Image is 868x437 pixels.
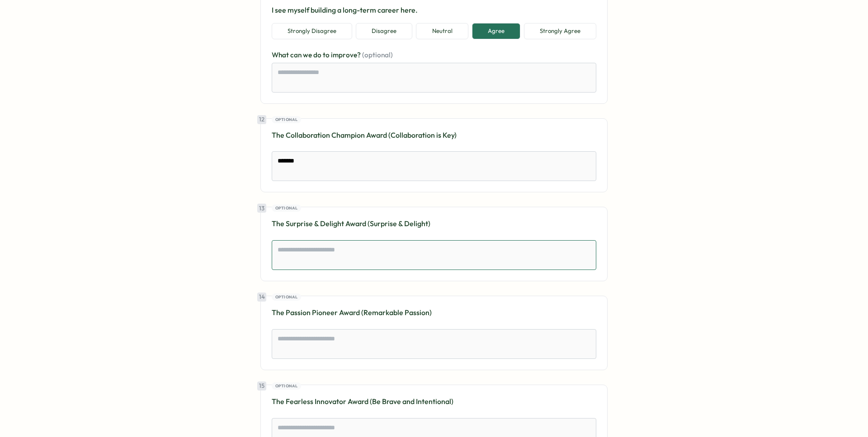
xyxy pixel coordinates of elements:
p: The Collaboration Champion Award (Collaboration is Key) [272,130,596,141]
button: Strongly Agree [524,23,596,39]
span: Optional [275,116,298,123]
span: can [290,51,303,59]
span: What [272,51,290,59]
span: do [313,51,323,59]
button: Strongly Disagree [272,23,352,39]
span: to [323,51,331,59]
span: we [303,51,313,59]
button: Agree [472,23,520,39]
span: improve? [331,51,362,59]
div: 14 [257,293,266,302]
button: Disagree [356,23,412,39]
p: The Fearless Innovator Award (Be Brave and Intentional) [272,396,596,407]
p: The Surprise & Delight Award (Surprise & Delight) [272,218,596,229]
div: 12 [257,115,266,124]
p: I see myself building a long-term career here. [272,5,596,16]
button: Neutral [416,23,468,39]
div: 13 [257,204,266,213]
span: Optional [275,205,298,211]
span: (optional) [362,51,393,59]
span: Optional [275,383,298,389]
span: Optional [275,294,298,300]
p: The Passion Pioneer Award (Remarkable Passion) [272,307,596,318]
div: 15 [257,381,266,391]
